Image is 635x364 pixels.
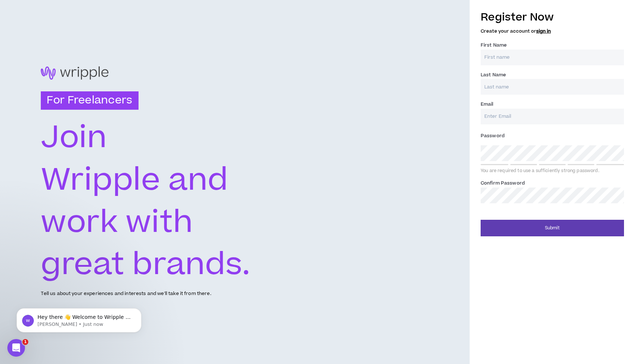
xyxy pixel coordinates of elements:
[481,177,525,189] label: Confirm Password
[41,158,228,202] text: Wripple and
[481,69,506,81] label: Last Name
[41,290,211,297] p: Tell us about your experiences and interests and we'll take it from there.
[481,39,507,51] label: First Name
[41,91,138,110] h3: For Freelancers
[536,28,551,34] a: sign in
[481,10,624,25] h3: Register Now
[481,132,505,139] span: Password
[7,339,25,357] iframe: Intercom live chat
[41,243,251,287] text: great brands.
[6,293,153,344] iframe: Intercom notifications message
[481,220,624,236] button: Submit
[481,79,624,95] input: Last name
[41,200,193,244] text: work with
[481,50,624,65] input: First name
[481,98,494,110] label: Email
[22,339,28,345] span: 1
[481,29,624,34] h5: Create your account or
[481,168,624,174] div: You are required to use a sufficiently strong password.
[41,116,107,160] text: Join
[481,109,624,124] input: Enter Email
